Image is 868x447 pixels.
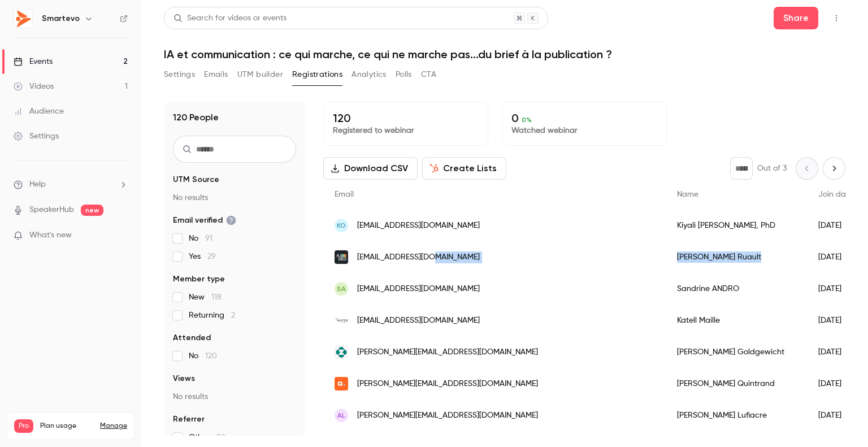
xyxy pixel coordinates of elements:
[807,336,865,368] div: [DATE]
[422,157,506,180] button: Create Lists
[357,283,480,295] span: [EMAIL_ADDRESS][DOMAIN_NAME]
[14,106,64,117] div: Audience
[173,174,219,185] span: UTM Source
[666,273,807,305] div: Sandrine ANDRO
[333,111,479,125] p: 120
[100,422,127,431] a: Manage
[204,66,228,84] button: Emails
[205,352,217,360] span: 120
[335,314,348,327] img: mutex.fr
[757,163,787,174] p: Out of 3
[335,345,348,359] img: msd.com
[14,56,53,67] div: Events
[807,210,865,241] div: [DATE]
[337,410,345,420] span: AL
[173,111,219,124] h1: 120 People
[205,235,212,242] span: 91
[337,220,346,231] span: KO
[357,410,538,422] span: [PERSON_NAME][EMAIL_ADDRESS][DOMAIN_NAME]
[42,13,80,24] h6: Smartevo
[807,305,865,336] div: [DATE]
[351,66,387,84] button: Analytics
[807,241,865,273] div: [DATE]
[357,346,538,358] span: [PERSON_NAME][EMAIL_ADDRESS][DOMAIN_NAME]
[335,377,348,390] img: alteriade.fr
[774,7,818,29] button: Share
[14,419,33,433] span: Pro
[357,315,480,327] span: [EMAIL_ADDRESS][DOMAIN_NAME]
[173,373,195,384] span: Views
[173,192,296,203] p: No results
[522,116,532,124] span: 0 %
[807,273,865,305] div: [DATE]
[335,250,348,264] img: ai-deo.fr
[14,81,54,92] div: Videos
[333,125,479,136] p: Registered to webinar
[335,190,354,198] span: Email
[216,433,225,441] span: 82
[173,414,205,425] span: Referrer
[666,241,807,273] div: [PERSON_NAME] Ruault
[666,400,807,431] div: [PERSON_NAME] Lufiacre
[29,229,72,241] span: What's new
[14,10,32,28] img: Smartevo
[666,210,807,241] div: Kiyali [PERSON_NAME], PhD
[357,378,538,390] span: [PERSON_NAME][EMAIL_ADDRESS][DOMAIN_NAME]
[421,66,436,84] button: CTA
[677,190,698,198] span: Name
[29,179,46,190] span: Help
[173,215,236,226] span: Email verified
[14,131,59,142] div: Settings
[511,125,657,136] p: Watched webinar
[666,305,807,336] div: Katell Maille
[40,422,93,431] span: Plan usage
[207,253,216,261] span: 29
[173,332,211,344] span: Attended
[173,174,296,443] section: facet-groups
[666,368,807,400] div: [PERSON_NAME] Quintrand
[189,251,216,262] span: Yes
[818,190,853,198] span: Join date
[807,368,865,400] div: [DATE]
[164,47,845,61] h1: IA et communication : ce qui marche, ce qui ne marche pas...du brief à la publication ?
[237,66,283,84] button: UTM builder
[666,336,807,368] div: [PERSON_NAME] Goldgewicht
[337,284,346,294] span: SA
[807,400,865,431] div: [DATE]
[357,251,480,263] span: [EMAIL_ADDRESS][DOMAIN_NAME]
[511,111,657,125] p: 0
[292,66,342,84] button: Registrations
[357,220,480,232] span: [EMAIL_ADDRESS][DOMAIN_NAME]
[164,66,195,84] button: Settings
[173,391,296,402] p: No results
[29,204,74,216] a: SpeakerHub
[823,157,845,180] button: Next page
[211,293,222,301] span: 118
[189,292,222,303] span: New
[81,205,103,216] span: new
[173,274,225,285] span: Member type
[231,311,235,319] span: 2
[323,157,418,180] button: Download CSV
[173,12,287,24] div: Search for videos or events
[14,179,128,190] li: help-dropdown-opener
[189,350,217,362] span: No
[189,233,212,244] span: No
[396,66,412,84] button: Polls
[189,432,225,443] span: Other
[189,310,235,321] span: Returning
